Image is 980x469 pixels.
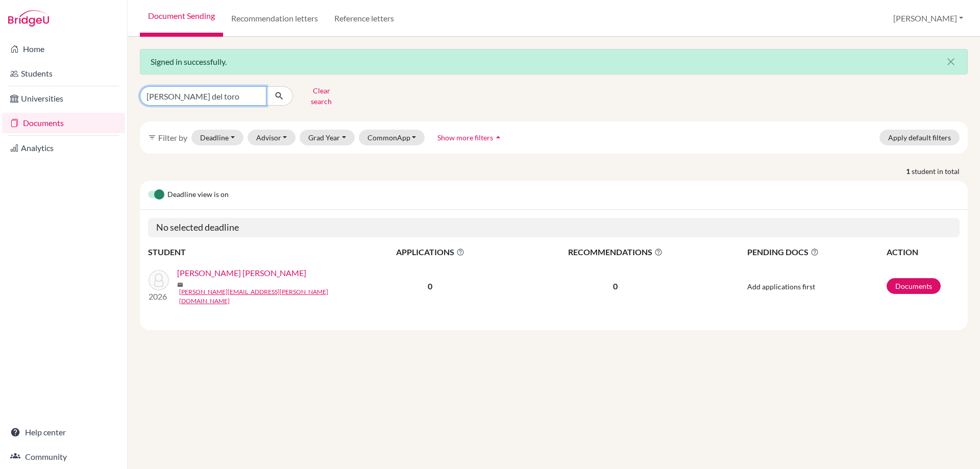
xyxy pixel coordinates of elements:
span: Add applications first [747,282,815,291]
span: Deadline view is on [167,189,229,201]
input: Find student by name... [140,86,266,106]
span: Filter by [158,133,187,142]
button: Show more filtersarrow_drop_up [429,130,512,145]
span: PENDING DOCS [747,246,886,258]
span: APPLICATIONS [353,246,508,258]
a: Analytics [2,138,125,158]
p: 0 [509,280,722,292]
button: Advisor [248,130,296,145]
th: STUDENT [148,245,352,259]
a: Students [2,63,125,84]
th: ACTION [886,245,960,259]
a: [PERSON_NAME] [PERSON_NAME] [177,267,306,279]
span: mail [177,282,183,288]
i: arrow_drop_up [493,132,503,142]
a: Documents [887,278,941,294]
a: Documents [2,113,125,133]
button: [PERSON_NAME] [889,9,968,28]
button: Clear search [293,83,350,109]
a: Universities [2,88,125,109]
a: [PERSON_NAME][EMAIL_ADDRESS][PERSON_NAME][DOMAIN_NAME] [179,287,359,306]
a: Help center [2,422,125,442]
i: close [945,56,957,68]
img: Bridge-U [8,10,49,27]
h5: No selected deadline [148,218,960,237]
b: 0 [428,281,432,291]
button: Grad Year [300,130,355,145]
button: Close [935,50,967,74]
a: Home [2,39,125,59]
span: student in total [912,166,968,177]
img: Escalante Del Toro, Sophia [149,270,169,290]
button: CommonApp [359,130,425,145]
strong: 1 [906,166,912,177]
p: 2026 [149,290,169,303]
span: Show more filters [437,133,493,142]
i: filter_list [148,133,156,141]
button: Deadline [191,130,243,145]
button: Apply default filters [879,130,960,145]
span: RECOMMENDATIONS [509,246,722,258]
a: Community [2,447,125,467]
div: Signed in successfully. [140,49,968,75]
